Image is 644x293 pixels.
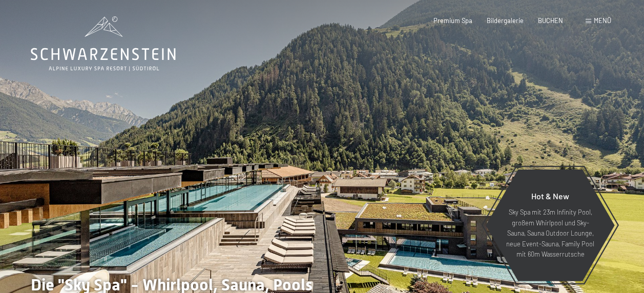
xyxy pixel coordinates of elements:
a: Hot & New Sky Spa mit 23m Infinity Pool, großem Whirlpool und Sky-Sauna, Sauna Outdoor Lounge, ne... [485,169,615,282]
span: Menü [594,16,611,25]
span: Hot & New [531,191,569,201]
a: Premium Spa [433,16,472,25]
a: Bildergalerie [487,16,524,25]
a: BUCHEN [538,16,563,25]
p: Sky Spa mit 23m Infinity Pool, großem Whirlpool und Sky-Sauna, Sauna Outdoor Lounge, neue Event-S... [506,207,595,259]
